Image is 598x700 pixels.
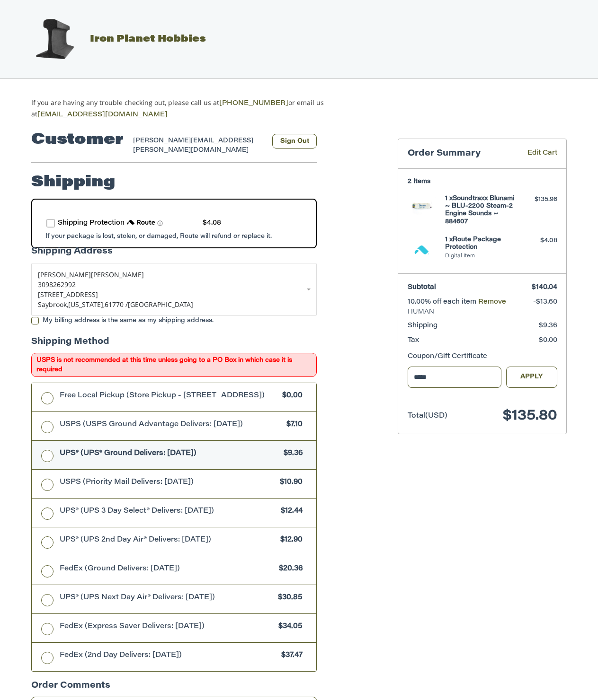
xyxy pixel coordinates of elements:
span: USPS (USPS Ground Advantage Delivers: [DATE]) [60,420,282,430]
li: Digital Item [445,253,518,261]
a: [PHONE_NUMBER] [219,100,288,107]
h3: Order Summary [408,149,514,159]
div: $4.08 [203,219,221,228]
span: UPS® (UPS 3 Day Select® Delivers: [DATE]) [60,506,277,517]
span: $9.36 [539,323,557,329]
a: Remove [478,299,506,306]
span: 61770 / [105,300,128,309]
div: [PERSON_NAME][EMAIL_ADDRESS][PERSON_NAME][DOMAIN_NAME] [133,136,263,155]
span: Total (USD) [408,412,447,420]
span: Tax [408,337,419,344]
span: UPS® (UPS® Ground Delivers: [DATE]) [60,448,279,459]
input: Gift Certificate or Coupon Code [408,367,502,388]
span: [PERSON_NAME] [38,270,91,279]
span: [GEOGRAPHIC_DATA] [128,300,193,309]
span: 3098262992 [38,280,76,289]
h4: 1 x Soundtraxx Blunami ~ BLU-2200 Steam-2 Engine Sounds ~ 884607 [445,195,518,226]
span: Learn more [157,220,163,226]
span: $12.90 [276,535,303,546]
span: Shipping Protection [58,220,125,227]
button: Sign Out [272,134,317,149]
span: $20.36 [274,564,303,575]
legend: Shipping Method [31,336,109,353]
h4: 1 x Route Package Protection [445,236,518,252]
span: 10.00% off each item [408,299,478,306]
span: $140.04 [532,284,557,291]
a: Edit Cart [514,149,557,159]
h2: Customer [31,131,124,149]
a: Iron Planet Hobbies [21,35,206,44]
span: $34.05 [274,621,303,632]
span: Shipping [408,323,437,329]
span: $9.36 [279,448,303,459]
span: Free Local Pickup (Store Pickup - [STREET_ADDRESS]) [60,391,278,402]
span: $0.00 [539,337,557,344]
span: [US_STATE], [68,300,105,309]
span: USPS (Priority Mail Delivers: [DATE]) [60,477,276,488]
p: If you are having any trouble checking out, please call us at or email us at [31,97,354,120]
span: USPS is not recommended at this time unless going to a PO Box in which case it is required [31,353,317,377]
span: $10.90 [275,477,303,488]
span: If your package is lost, stolen, or damaged, Route will refund or replace it. [45,233,272,239]
label: My billing address is the same as my shipping address. [31,317,317,324]
div: $135.96 [520,195,557,204]
span: $0.00 [277,391,303,402]
legend: Order Comments [31,680,110,697]
span: Subtotal [408,284,436,291]
span: UPS® (UPS Next Day Air® Delivers: [DATE]) [60,593,274,604]
span: FedEx (2nd Day Delivers: [DATE]) [60,650,277,661]
span: Iron Planet Hobbies [90,35,206,44]
a: Enter or select a different address [31,263,317,316]
span: HUMAN [408,307,557,317]
span: $37.47 [277,650,303,661]
span: -$13.60 [533,299,557,306]
span: UPS® (UPS 2nd Day Air® Delivers: [DATE]) [60,535,276,546]
div: Coupon/Gift Certificate [408,352,557,362]
span: Saybrook, [38,300,68,309]
img: Iron Planet Hobbies [31,16,78,63]
span: FedEx (Express Saver Delivers: [DATE]) [60,621,274,632]
h2: Shipping [31,173,115,192]
h3: 2 Items [408,178,557,185]
button: Apply [506,367,557,388]
div: route shipping protection selector element [46,214,302,233]
legend: Shipping Address [31,245,113,263]
span: $7.10 [282,420,303,430]
div: $4.08 [520,236,557,245]
span: $135.80 [503,409,557,423]
span: FedEx (Ground Delivers: [DATE]) [60,564,275,575]
span: [STREET_ADDRESS] [38,290,98,299]
span: $12.44 [276,506,303,517]
span: [PERSON_NAME] [91,270,144,279]
span: $30.85 [273,593,303,604]
a: [EMAIL_ADDRESS][DOMAIN_NAME] [37,112,168,118]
